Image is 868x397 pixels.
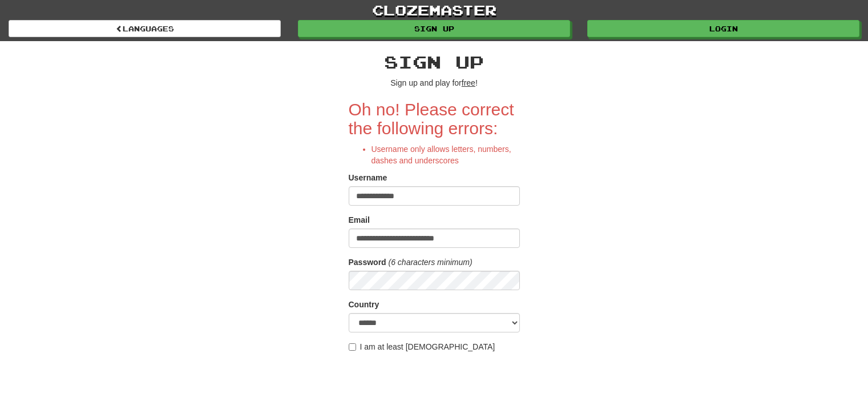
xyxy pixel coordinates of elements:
[349,214,370,226] label: Email
[298,20,570,37] a: Sign up
[349,77,520,89] p: Sign up and play for !
[372,143,520,166] li: Username only allows letters, numbers, dashes and underscores
[349,256,386,268] label: Password
[462,78,475,87] u: free
[587,20,859,37] a: Login
[349,343,356,351] input: I am at least [DEMOGRAPHIC_DATA]
[389,258,473,267] em: (6 characters minimum)
[349,172,387,183] label: Username
[349,53,520,71] h2: Sign up
[349,100,520,138] h2: Oh no! Please correct the following errors:
[349,299,380,310] label: Country
[9,20,281,37] a: Languages
[349,341,495,352] label: I am at least [DEMOGRAPHIC_DATA]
